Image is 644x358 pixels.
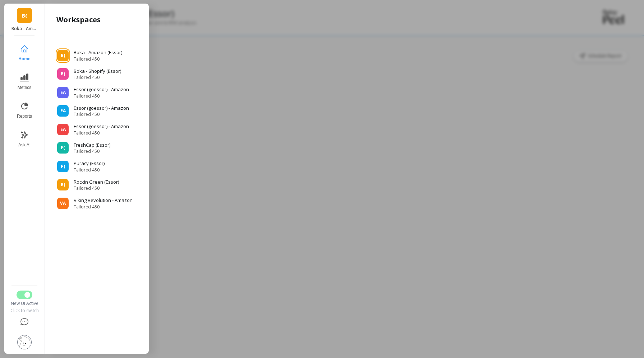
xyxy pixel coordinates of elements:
[74,149,110,154] span: Tailored 450
[74,160,105,167] p: Puracy (Essor)
[60,90,66,95] span: EA
[74,93,129,99] span: Tailored 450
[74,130,129,136] span: Tailored 450
[10,314,39,331] button: Help
[17,335,32,349] img: profile picture
[74,179,119,186] p: Rockin Green (Essor)
[17,113,32,119] span: Reports
[61,145,65,151] span: F(
[74,197,133,204] p: Viking Revolution - Amazon
[74,123,129,130] p: Essor (goessor) - Amazon
[13,40,36,66] button: Home
[74,204,133,210] span: Tailored 450
[13,69,36,95] button: Metrics
[60,201,66,206] span: VA
[13,126,36,152] button: Ask AI
[10,308,39,314] div: Click to switch
[74,185,119,191] span: Tailored 450
[61,53,65,58] span: B(
[10,301,39,306] div: New UI Active
[61,182,65,188] span: R(
[74,75,121,80] span: Tailored 450
[74,142,110,149] p: FreshCap (Essor)
[60,108,66,114] span: EA
[11,26,38,32] p: Boka - Amazon (Essor)
[18,56,30,62] span: Home
[60,127,66,132] span: EA
[74,112,129,117] span: Tailored 450
[10,331,39,354] button: Settings
[74,105,129,112] p: Essor (goessor) - Amazon
[13,98,36,123] button: Reports
[61,71,65,77] span: B(
[56,15,101,25] h2: Workspaces
[18,85,32,90] span: Metrics
[74,56,122,62] span: Tailored 450
[74,49,122,56] p: Boka - Amazon (Essor)
[18,142,31,148] span: Ask AI
[61,164,65,169] span: P(
[17,291,32,299] button: Switch to Legacy UI
[74,167,105,173] span: Tailored 450
[74,68,121,75] p: Boka - Shopify (Essor)
[22,11,27,20] span: B(
[74,86,129,93] p: Essor (goessor) - Amazon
